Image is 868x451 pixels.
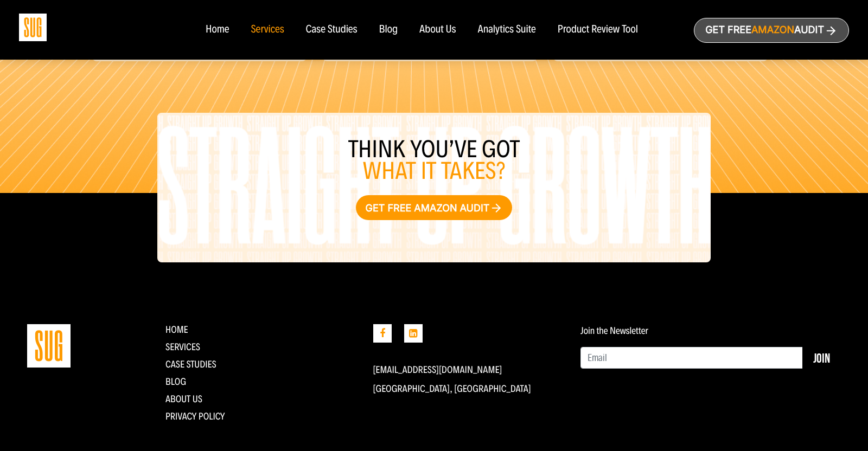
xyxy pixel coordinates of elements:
[356,195,513,220] a: Get free Amazon audit
[306,24,358,36] a: Case Studies
[165,341,200,353] a: Services
[802,347,841,369] button: Join
[165,410,225,422] a: Privacy Policy
[379,24,398,36] a: Blog
[165,376,186,388] a: Blog
[580,347,803,369] input: Email
[206,24,229,36] a: Home
[19,14,47,41] img: Sug
[363,157,506,185] span: what it takes?
[165,324,188,336] a: Home
[694,18,849,43] a: Get freeAmazonAudit
[373,364,502,376] a: [EMAIL_ADDRESS][DOMAIN_NAME]
[165,393,202,405] a: About Us
[419,24,456,36] a: About Us
[558,24,638,36] a: Product Review Tool
[580,325,648,336] label: Join the Newsletter
[251,24,284,36] a: Services
[165,358,216,370] a: CASE STUDIES
[751,24,794,36] span: Amazon
[27,324,71,368] img: Straight Up Growth
[478,24,536,36] a: Analytics Suite
[157,139,711,182] h3: Think you’ve got
[373,383,565,394] p: [GEOGRAPHIC_DATA], [GEOGRAPHIC_DATA]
